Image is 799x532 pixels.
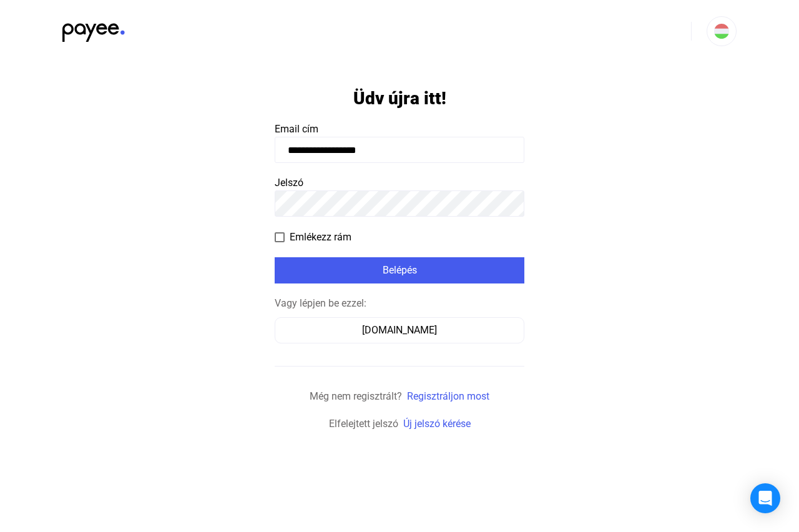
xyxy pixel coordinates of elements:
[275,123,318,135] span: Email cím
[750,483,780,513] div: Open Intercom Messenger
[275,317,524,343] button: [DOMAIN_NAME]
[353,87,446,109] h1: Üdv újra itt!
[275,257,524,283] button: Belépés
[290,230,351,245] span: Emlékezz rám
[329,418,398,430] span: Elfelejtett jelszó
[707,16,737,46] button: HU
[310,390,402,402] span: Még nem regisztrált?
[407,390,489,402] a: Regisztráljon most
[275,177,303,189] span: Jelszó
[278,263,521,278] div: Belépés
[62,16,125,42] img: black-payee-blue-dot.svg
[403,418,471,430] a: Új jelszó kérése
[275,324,524,336] a: [DOMAIN_NAME]
[714,24,729,39] img: HU
[279,323,520,338] div: [DOMAIN_NAME]
[275,296,524,311] div: Vagy lépjen be ezzel:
